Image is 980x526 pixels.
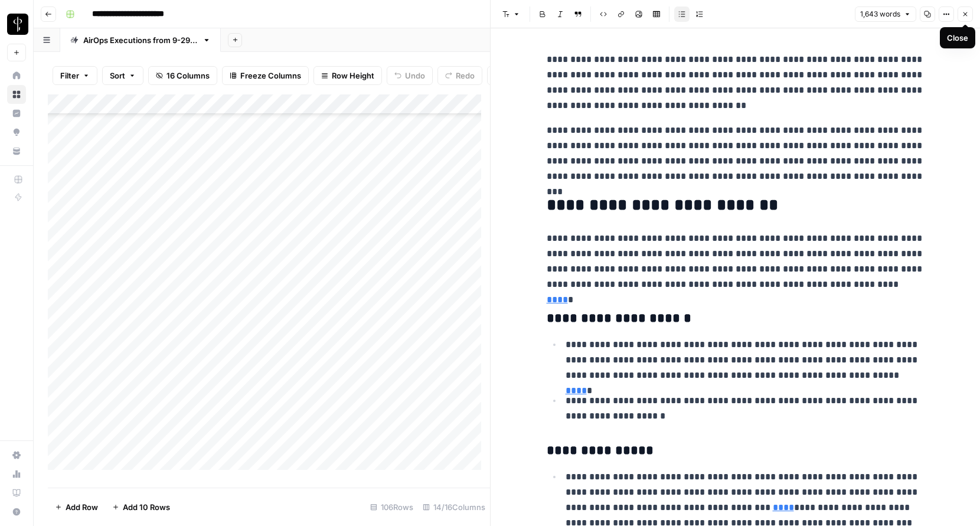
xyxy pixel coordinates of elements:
button: Redo [437,66,482,85]
a: Usage [7,465,26,483]
a: Learning Hub [7,483,26,502]
div: AirOps Executions from [DATE] [83,34,198,46]
div: 14/16 Columns [418,498,490,517]
a: Browse [7,85,26,104]
span: Undo [405,70,425,81]
button: Add 10 Rows [105,498,177,517]
img: LP Production Workloads Logo [7,14,28,35]
button: 1,643 words [855,6,916,22]
button: Freeze Columns [222,66,309,85]
button: Sort [102,66,143,85]
span: Row Height [332,70,374,81]
a: Settings [7,446,26,465]
button: Filter [53,66,97,85]
span: Add Row [66,501,98,513]
a: Insights [7,104,26,123]
button: Help + Support [7,502,26,521]
span: Add 10 Rows [123,501,170,513]
span: Filter [60,70,79,81]
a: AirOps Executions from [DATE] [60,28,221,52]
div: 106 Rows [365,498,418,517]
span: Freeze Columns [240,70,301,81]
a: Your Data [7,142,26,161]
a: Opportunities [7,123,26,142]
button: 16 Columns [148,66,217,85]
div: Close [947,32,968,44]
button: Workspace: LP Production Workloads [7,9,26,39]
span: Redo [456,70,475,81]
button: Add Row [48,498,105,517]
span: 1,643 words [860,9,900,19]
button: Row Height [313,66,382,85]
button: Undo [387,66,433,85]
span: 16 Columns [166,70,210,81]
span: Sort [110,70,125,81]
a: Home [7,66,26,85]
